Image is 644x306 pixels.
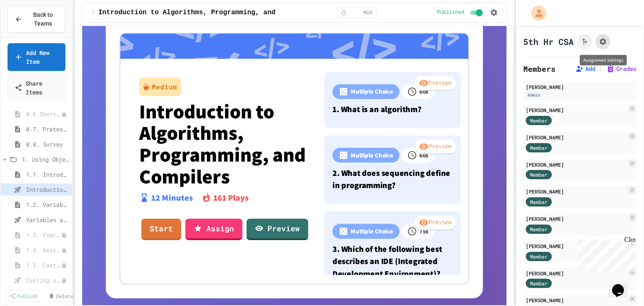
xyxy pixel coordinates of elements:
[26,125,69,133] span: 0.7. Pretest for the AP CSA Exam
[530,225,548,233] span: Member
[8,74,65,101] a: Share Items
[351,227,393,236] p: Multiple Choice
[26,261,61,269] span: 1.5. Casting and Ranges of Values
[332,167,452,191] p: 2. What does sequencing define in programming?
[526,133,626,141] div: [PERSON_NAME]
[3,3,58,53] div: Chat with us now!Close
[141,219,181,240] a: Start
[332,103,452,115] p: 1. What is an algorithm?
[61,111,67,117] div: Unpublished
[577,34,592,49] button: Click to see fork details
[530,198,548,206] span: Member
[526,242,626,250] div: [PERSON_NAME]
[526,161,626,168] div: [PERSON_NAME]
[26,140,69,149] span: 0.8. Survey
[26,110,61,118] span: 0.6 Short PD Pretest
[92,9,95,16] span: /
[526,269,626,277] div: [PERSON_NAME]
[26,185,69,194] span: Introduction to Algorithms, Programming, and Compilers
[415,76,456,91] div: Preview
[526,188,626,195] div: [PERSON_NAME]
[526,296,626,304] div: [PERSON_NAME]
[185,219,242,240] a: Assign
[595,34,610,49] button: Assignment Settings
[351,150,393,160] p: Multiple Choice
[523,36,574,47] h1: 5th Hr CSA
[530,117,548,124] span: Member
[26,215,69,224] span: Variables and Data Types - Quiz
[437,8,485,18] div: Content is published and visible to students
[61,262,67,268] div: Unpublished
[437,9,465,16] span: Published
[26,200,69,209] span: 1.2. Variables and Data Types
[419,87,429,96] p: 60 s
[523,63,556,75] h2: Members
[22,155,69,164] span: 1. Using Objects and Methods
[61,277,67,283] div: Unpublished
[6,290,42,302] a: Publish
[152,82,177,92] div: Medium
[8,43,65,71] a: Add New Item
[8,6,65,33] button: Back to Teams
[61,247,67,253] div: Unpublished
[530,171,548,178] span: Member
[526,83,634,91] div: [PERSON_NAME]
[139,100,309,187] p: Introduction to Algorithms, Programming, and Compilers
[522,3,548,23] div: My Account
[364,9,373,16] span: min
[213,191,249,204] p: 161 Plays
[530,280,548,287] span: Member
[247,219,308,240] a: Preview
[574,236,636,272] iframe: chat widget
[526,92,542,99] div: Admin
[98,8,315,18] span: Introduction to Algorithms, Programming, and Compilers
[332,243,452,280] p: 3. Which of the following best describes an IDE (Integrated Development Environment)?
[530,253,548,260] span: Member
[606,65,636,73] button: Grades
[575,65,595,73] button: Add
[26,170,69,179] span: 1.1. Introduction to Algorithms, Programming, and Compilers
[151,191,193,204] p: 12 Minutes
[351,87,393,96] p: Multiple Choice
[580,55,627,65] div: Assignment Settings
[526,106,626,114] div: [PERSON_NAME]
[526,215,626,222] div: [PERSON_NAME]
[530,144,548,152] span: Member
[599,64,603,74] span: |
[26,246,61,254] span: 1.4. Assignment and Input
[45,290,78,302] a: Delete
[609,272,636,298] iframe: chat widget
[415,139,456,154] div: Preview
[26,230,61,239] span: 1.3. Expressions and Output [New]
[419,227,429,236] p: 75 s
[415,216,456,231] div: Preview
[61,232,67,238] div: Unpublished
[419,150,429,160] p: 60 s
[26,276,61,285] span: Casting and Ranges of variables - Quiz
[27,10,58,28] span: Back to Teams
